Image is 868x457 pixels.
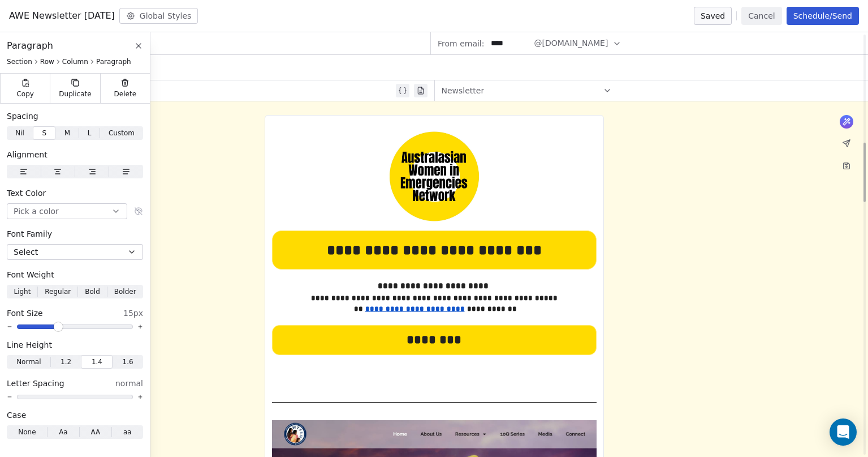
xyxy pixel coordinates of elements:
[7,110,38,122] span: Spacing
[64,128,70,138] span: M
[7,57,32,66] span: Section
[85,287,100,297] span: Bold
[109,128,135,138] span: Custom
[123,357,133,367] span: 1.6
[438,38,484,49] span: From email:
[16,357,41,367] span: Normal
[61,357,71,367] span: 1.2
[694,7,732,25] button: Saved
[96,57,131,66] span: Paragraph
[62,57,88,66] span: Column
[115,378,143,389] span: normal
[7,339,52,351] span: Line Height
[88,128,92,138] span: L
[9,9,115,23] span: AWE Newsletter [DATE]
[7,409,26,421] span: Case
[18,427,36,437] span: None
[123,427,132,437] span: aa
[7,187,46,199] span: Text Color
[59,89,91,99] span: Duplicate
[40,57,54,66] span: Row
[14,246,38,258] span: Select
[7,307,43,319] span: Font Size
[787,7,859,25] button: Schedule/Send
[15,128,24,138] span: Nil
[114,89,137,99] span: Delete
[7,228,52,240] span: Font Family
[119,8,198,24] button: Global Styles
[7,203,127,219] button: Pick a color
[7,378,64,389] span: Letter Spacing
[830,418,857,446] div: Open Intercom Messenger
[45,287,71,297] span: Regular
[114,287,136,297] span: Bolder
[59,427,68,437] span: Aa
[14,287,31,297] span: Light
[123,307,143,319] span: 15px
[534,37,608,49] span: @[DOMAIN_NAME]
[741,7,781,25] button: Cancel
[7,39,53,53] span: Paragraph
[442,85,485,96] span: Newsletter
[7,149,47,160] span: Alignment
[7,269,54,280] span: Font Weight
[90,427,100,437] span: AA
[16,89,34,99] span: Copy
